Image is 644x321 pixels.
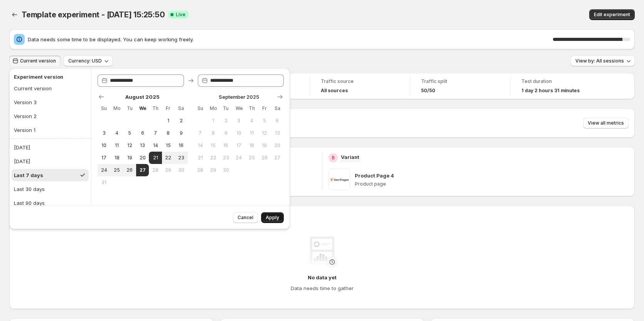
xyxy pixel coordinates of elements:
span: We [236,105,242,112]
th: Sunday [194,102,207,115]
button: Tuesday September 2 2025 [219,115,232,127]
th: Friday [162,102,175,115]
span: 12 [261,130,268,136]
div: Version 2 [14,112,37,120]
span: Th [248,105,255,112]
span: 3 [101,130,107,136]
a: Traffic split50/50 [421,78,499,95]
span: 1 [210,118,216,124]
button: Sunday September 21 2025 [194,152,207,164]
span: 18 [113,155,120,161]
button: Show next month, October 2025 [275,91,285,102]
span: 16 [223,142,229,149]
p: Variant [341,153,359,161]
span: Sa [274,105,281,112]
span: 25 [113,167,120,173]
button: Saturday September 27 2025 [271,152,284,164]
div: Current version [14,84,52,92]
span: 25 [248,155,255,161]
button: [DATE] [12,141,89,154]
button: Friday August 1 2025 [162,115,175,127]
span: 12 [126,142,133,149]
span: Apply [266,215,279,221]
span: Cancel [238,215,253,221]
button: Saturday September 6 2025 [271,115,284,127]
span: 2 [178,118,184,124]
button: Friday September 19 2025 [258,139,271,152]
button: Friday August 15 2025 [162,139,175,152]
h2: B [332,155,335,161]
button: [DATE] [12,155,89,167]
button: Friday August 29 2025 [162,164,175,176]
span: 11 [248,130,255,136]
button: Sunday August 17 2025 [98,152,110,164]
h2: Experiment version [14,73,83,81]
h2: Performance over time [15,212,629,220]
button: Sunday September 14 2025 [194,139,207,152]
span: Tu [223,105,229,112]
span: 11 [113,142,120,149]
button: Monday August 4 2025 [110,127,123,139]
span: Sa [178,105,184,112]
button: Apply [261,212,284,223]
span: Su [101,105,107,112]
div: Last 7 days [14,171,43,179]
button: Thursday September 18 2025 [245,139,258,152]
button: Monday September 8 2025 [207,127,219,139]
span: 4 [248,118,255,124]
button: Tuesday August 12 2025 [123,139,136,152]
span: 7 [197,130,204,136]
button: Friday August 8 2025 [162,127,175,139]
th: Tuesday [219,102,232,115]
span: 9 [178,130,184,136]
button: Tuesday August 19 2025 [123,152,136,164]
button: Current version [9,56,61,66]
th: Wednesday [233,102,245,115]
button: View by: All sessions [571,56,635,66]
p: Product page [355,181,629,187]
button: Last 30 days [12,183,89,195]
span: 10 [236,130,242,136]
button: Version 3 [12,96,86,108]
span: Su [197,105,204,112]
span: Current version [20,58,56,64]
span: Live [176,12,185,18]
button: Thursday August 28 2025 [149,164,162,176]
span: 21 [152,155,158,161]
button: Monday September 15 2025 [207,139,219,152]
span: 30 [223,167,229,173]
button: Tuesday September 30 2025 [219,164,232,176]
th: Saturday [271,102,284,115]
button: Tuesday August 5 2025 [123,127,136,139]
span: 8 [210,130,216,136]
th: Friday [258,102,271,115]
div: [DATE] [14,144,30,151]
button: Version 1 [12,124,86,136]
button: Monday August 11 2025 [110,139,123,152]
button: Monday September 1 2025 [207,115,219,127]
button: Edit experiment [589,9,635,20]
span: 26 [261,155,268,161]
img: Product Page 4 [329,169,350,190]
span: 8 [165,130,172,136]
button: Cancel [233,212,258,223]
span: 28 [152,167,158,173]
button: Wednesday September 24 2025 [233,152,245,164]
th: Saturday [175,102,187,115]
span: 1 [165,118,172,124]
p: Product Page 4 [355,172,394,179]
th: Monday [110,102,123,115]
button: Show previous month, July 2025 [96,91,107,102]
button: Current version [12,82,86,95]
span: 21 [197,155,204,161]
span: 2 [223,118,229,124]
span: Currency: USD [68,58,102,64]
span: 20 [274,142,281,149]
button: Monday September 29 2025 [207,164,219,176]
span: 14 [152,142,158,149]
button: Wednesday August 13 2025 [136,139,149,152]
span: 15 [210,142,216,149]
button: Saturday August 2 2025 [175,115,187,127]
button: Saturday August 30 2025 [175,164,187,176]
div: Version 3 [14,98,37,106]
